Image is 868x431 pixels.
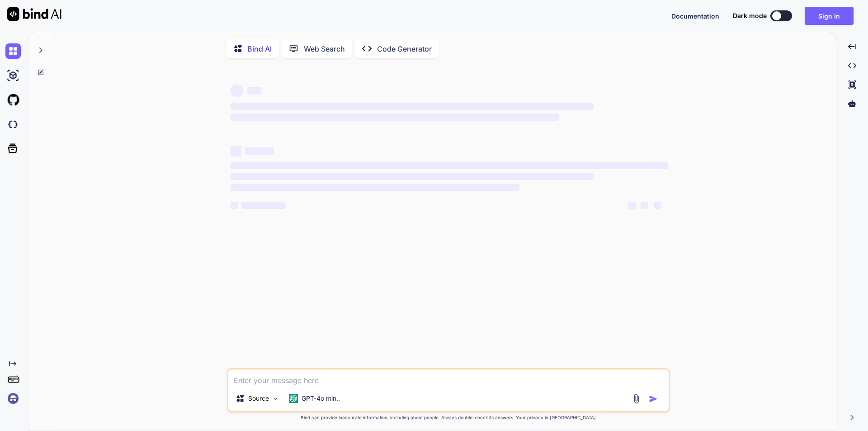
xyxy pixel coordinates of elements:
[654,202,661,209] span: ‌
[671,11,719,21] button: Documentation
[289,394,298,403] img: GPT-4o mini
[671,12,719,20] span: Documentation
[248,394,269,403] p: Source
[231,162,668,169] span: ‌
[5,43,21,59] img: chat
[5,391,21,406] img: signin
[302,394,340,403] p: GPT-4o min..
[231,173,594,180] span: ‌
[231,103,594,110] span: ‌
[231,184,519,191] span: ‌
[241,202,285,209] span: ‌
[272,395,279,403] img: Pick Models
[247,87,261,95] span: ‌
[733,11,767,20] span: Dark mode
[227,414,670,421] p: Bind can provide inaccurate information, including about people. Always double-check its answers....
[5,117,21,132] img: darkCloudIdeIcon
[231,202,238,209] span: ‌
[631,393,642,404] img: attachment
[304,43,345,54] p: Web Search
[5,92,21,108] img: githubLight
[247,43,272,54] p: Bind AI
[641,202,648,209] span: ‌
[231,85,243,97] span: ‌
[649,394,658,403] img: icon
[7,7,61,21] img: Bind AI
[805,7,854,25] button: Sign in
[377,43,432,54] p: Code Generator
[231,146,241,156] span: ‌
[628,202,636,209] span: ‌
[5,68,21,83] img: ai-studio
[231,114,559,121] span: ‌
[245,147,274,155] span: ‌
